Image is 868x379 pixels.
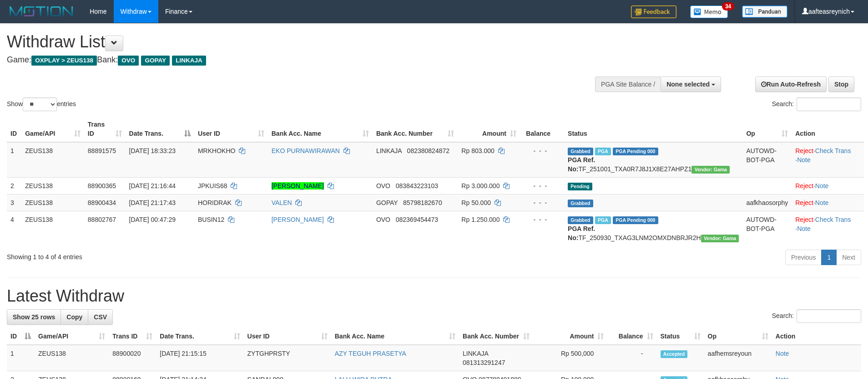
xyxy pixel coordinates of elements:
span: 88802767 [88,216,116,223]
input: Search: [797,309,861,323]
td: 1 [7,142,21,178]
div: - - - [524,181,560,190]
a: CSV [88,309,113,325]
span: Marked by aafpengsreynich [595,148,611,155]
select: Showentries [23,97,57,111]
span: HORIDRAK [198,199,232,206]
span: 88891575 [88,147,116,154]
a: AZY TEGUH PRASETYA [335,350,406,357]
input: Search: [797,97,861,111]
th: Bank Acc. Number: activate to sort column ascending [459,328,533,345]
a: Previous [785,250,822,265]
h1: Latest Withdraw [7,287,861,305]
span: Pending [568,183,592,190]
span: Vendor URL: https://trx31.1velocity.biz [691,166,730,174]
th: User ID: activate to sort column ascending [244,328,331,345]
label: Show entries [7,97,76,111]
span: CSV [94,313,107,321]
span: [DATE] 21:17:43 [129,199,176,206]
a: Reject [795,147,813,154]
span: Copy [66,313,82,321]
div: PGA Site Balance / [595,77,661,92]
td: · · [792,142,864,178]
span: GOPAY [141,56,170,66]
span: Marked by aafsreyleap [595,216,611,224]
td: TF_251001_TXA0R7J8J1X8E27AHPZ1 [564,142,742,178]
td: TF_250930_TXAG3LNM2OMXDNBRJR2H [564,211,742,246]
a: [PERSON_NAME] [272,182,324,189]
span: OVO [118,56,139,66]
span: LINKAJA [463,350,488,357]
span: Rp 3.000.000 [461,182,500,189]
td: aafkhaosorphy [742,194,792,211]
th: Date Trans.: activate to sort column ascending [156,328,243,345]
a: Note [797,225,811,232]
label: Search: [772,97,861,111]
img: Feedback.jpg [631,5,676,18]
td: ZEUS138 [21,177,84,194]
span: 88900434 [88,199,116,206]
span: [DATE] 18:33:23 [129,147,176,154]
th: Game/API: activate to sort column ascending [35,328,109,345]
span: Copy 083843223103 to clipboard [396,182,438,189]
span: Grabbed [568,200,593,207]
th: Bank Acc. Name: activate to sort column ascending [268,116,373,142]
div: Showing 1 to 4 of 4 entries [7,249,355,261]
a: EKO PURNAWIRAWAN [272,147,340,154]
span: Copy 082369454473 to clipboard [396,216,438,223]
th: Bank Acc. Name: activate to sort column ascending [331,328,459,345]
div: - - - [524,198,560,207]
td: 88900020 [109,345,156,371]
b: PGA Ref. No: [568,225,595,241]
a: 1 [821,250,837,265]
b: PGA Ref. No: [568,156,595,173]
td: - [607,345,656,371]
a: Reject [795,199,813,206]
span: OVO [376,216,390,223]
td: ZEUS138 [35,345,109,371]
img: MOTION_logo.png [7,5,76,18]
span: MRKHOKHO [198,147,235,154]
a: Note [797,156,811,164]
span: 34 [722,2,734,10]
span: Grabbed [568,216,593,224]
th: ID: activate to sort column descending [7,328,35,345]
td: ZEUS138 [21,211,84,246]
span: 88900365 [88,182,116,189]
img: Button%20Memo.svg [690,5,728,18]
td: ZEUS138 [21,142,84,178]
td: 4 [7,211,21,246]
span: PGA Pending [613,216,658,224]
a: VALEN [272,199,292,206]
th: Date Trans.: activate to sort column descending [126,116,194,142]
div: - - - [524,146,560,155]
th: Status: activate to sort column ascending [657,328,704,345]
a: Reject [795,182,813,189]
td: · [792,194,864,211]
th: Status [564,116,742,142]
span: Copy 082380824872 to clipboard [407,147,449,154]
span: LINKAJA [172,56,206,66]
a: Check Trans [815,216,851,223]
td: aafhemsreyoun [704,345,772,371]
span: Copy 081313291247 to clipboard [463,359,505,366]
th: Trans ID: activate to sort column ascending [109,328,156,345]
td: · · [792,211,864,246]
span: JPKUIS68 [198,182,227,189]
td: · [792,177,864,194]
td: [DATE] 21:15:15 [156,345,243,371]
th: Op: activate to sort column ascending [704,328,772,345]
th: Amount: activate to sort column ascending [533,328,607,345]
td: AUTOWD-BOT-PGA [742,211,792,246]
span: None selected [666,81,710,88]
span: Rp 50.000 [461,199,491,206]
span: Vendor URL: https://trx31.1velocity.biz [701,235,739,242]
th: Action [792,116,864,142]
a: Reject [795,216,813,223]
span: Show 25 rows [13,313,55,321]
span: [DATE] 00:47:29 [129,216,176,223]
h4: Game: Bank: [7,56,570,65]
span: Copy 85798182670 to clipboard [403,199,442,206]
th: ID [7,116,21,142]
span: [DATE] 21:16:44 [129,182,176,189]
